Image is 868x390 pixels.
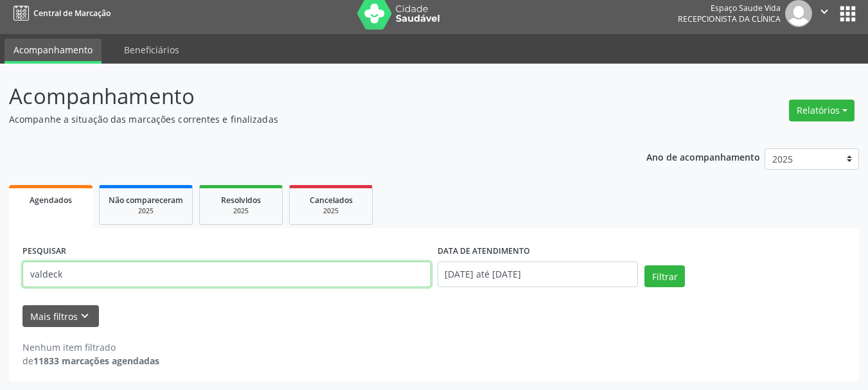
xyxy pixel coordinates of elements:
button: Filtrar [644,265,685,287]
div: de [22,354,159,368]
span: Recepcionista da clínica [678,13,781,24]
i: keyboard_arrow_down [78,309,92,323]
a: Central de Marcação [9,3,111,24]
span: Agendados [30,195,72,206]
strong: 11833 marcações agendadas [33,355,159,367]
input: Nome, código do beneficiário ou CPF [22,261,431,287]
i:  [817,4,831,19]
button: Relatórios [789,100,855,121]
label: PESQUISAR [22,242,66,261]
div: Espaço Saude Vida [678,3,781,13]
span: Cancelados [310,195,353,206]
button: apps [837,3,859,25]
p: Acompanhe a situação das marcações correntes e finalizadas [9,112,604,126]
input: Selecione um intervalo [438,261,639,287]
div: Nenhum item filtrado [22,341,159,354]
p: Acompanhamento [9,80,604,112]
div: 2025 [299,206,363,216]
a: Acompanhamento [4,39,102,64]
div: 2025 [209,206,273,216]
button: Mais filtroskeyboard_arrow_down [22,305,99,328]
span: Central de Marcação [33,8,111,19]
a: Beneficiários [115,39,188,61]
span: Não compareceram [109,195,183,206]
span: Resolvidos [221,195,261,206]
label: DATA DE ATENDIMENTO [438,242,530,261]
p: Ano de acompanhamento [646,148,760,164]
div: 2025 [109,206,183,216]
